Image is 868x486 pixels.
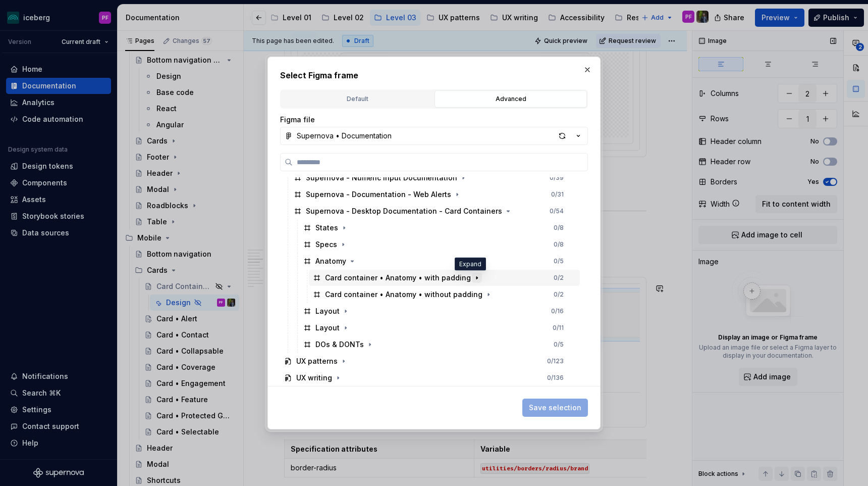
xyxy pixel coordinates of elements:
button: Supernova • Documentation [280,127,588,145]
div: 0 / 2 [554,274,564,282]
div: Supernova • Documentation [297,131,392,141]
div: Layout [315,306,340,316]
div: Advanced [438,94,583,104]
div: 0 / 2 [554,290,564,299]
div: Card container • Anatomy • with padding [325,273,471,283]
div: 0 / 11 [553,324,564,332]
div: 0 / 136 [547,374,564,382]
div: 0 / 5 [554,257,564,265]
div: Supernova - Numeric input Documentation [306,173,457,183]
div: Anatomy [315,256,346,266]
div: 0 / 8 [554,240,564,249]
div: 0 / 16 [551,307,564,315]
div: Default [285,94,430,104]
div: Supernova - Desktop Documentation - Card Containers [306,206,502,216]
div: Card container • Anatomy • without padding [325,289,482,300]
div: Specs [315,239,337,250]
div: UX patterns [296,356,338,366]
h2: Select Figma frame [280,69,588,81]
div: 0 / 31 [551,190,564,199]
div: 0 / 123 [547,357,564,365]
div: DOs & DONTs [315,339,364,350]
div: 0 / 39 [550,174,564,182]
div: 0 / 8 [554,224,564,232]
div: Layout [315,323,340,333]
label: Figma file [280,115,315,125]
div: Supernova - Documentation - Web Alerts [306,189,451,200]
div: States [315,223,338,233]
div: Expand [455,258,486,271]
div: 0 / 5 [554,341,564,349]
div: 0 / 54 [550,207,564,215]
div: UX writing [296,373,332,383]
